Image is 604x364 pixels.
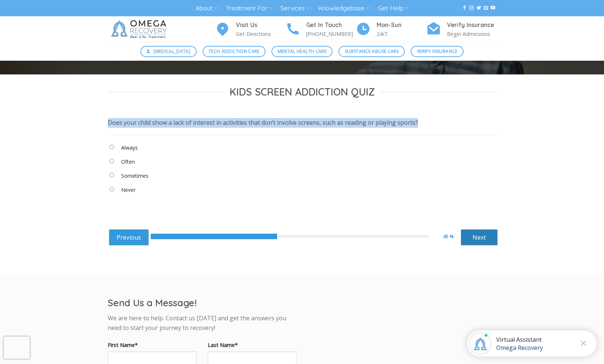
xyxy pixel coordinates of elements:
[306,20,356,30] h4: Get In Touch
[461,229,498,246] a: Next
[203,46,266,57] a: Tech Addiction Care
[318,1,369,15] a: Knowledgebase
[278,48,327,55] span: Mental Health Care
[230,86,375,98] span: Kids Screen Addiction Quiz
[447,20,497,30] h4: Verify Insurance
[153,48,190,55] span: [MEDICAL_DATA]
[121,158,135,166] label: Often
[280,1,310,15] a: Services
[377,30,426,38] p: 24/7
[447,30,497,38] p: Begin Admissions
[121,144,138,152] label: Always
[477,6,481,11] a: Follow on Twitter
[109,229,149,246] a: Previous
[426,20,497,39] a: Verify Insurance Begin Admissions
[271,46,333,57] a: Mental Health Care
[108,341,197,349] label: First Name*
[462,6,467,11] a: Follow on Facebook
[306,30,356,38] p: [PHONE_NUMBER]
[417,48,458,55] span: Verify Insurance
[469,6,474,11] a: Follow on Instagram
[443,233,461,240] div: 45 %
[286,20,356,39] a: Get In Touch [PHONE_NUMBER]
[226,1,272,15] a: Treatment For
[121,172,149,180] label: Sometimes
[108,314,297,333] p: We are here to help. Contact us [DATE] and get the answers you need to start your journey to reco...
[196,1,217,15] a: About
[411,46,464,57] a: Verify Insurance
[108,118,418,127] div: Does your child show a lack of interest in activities that don’t involve screens, such as reading...
[140,46,197,57] a: [MEDICAL_DATA]
[377,20,426,30] h4: Mon-Sun
[236,30,286,38] p: Get Directions
[208,48,260,55] span: Tech Addiction Care
[484,6,488,11] a: Send us an email
[345,48,399,55] span: Substance Abuse Care
[378,1,408,15] a: Get Help
[236,20,286,30] h4: Visit Us
[215,20,286,39] a: Visit Us Get Directions
[491,6,495,11] a: Follow on YouTube
[108,297,297,309] h2: Send Us a Message!
[108,16,173,42] img: Omega Recovery
[338,46,405,57] a: Substance Abuse Care
[121,186,136,194] label: Never
[208,341,297,349] label: Last Name*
